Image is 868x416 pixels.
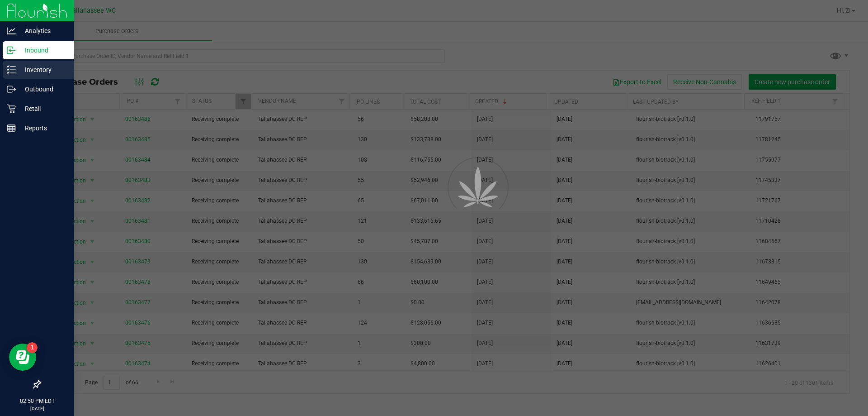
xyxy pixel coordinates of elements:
[16,45,70,56] p: Inbound
[7,26,16,35] inline-svg: Analytics
[16,64,70,75] p: Inventory
[16,84,70,95] p: Outbound
[7,65,16,74] inline-svg: Inventory
[4,405,70,412] p: [DATE]
[7,46,16,55] inline-svg: Inbound
[4,397,70,405] p: 02:50 PM EDT
[9,344,36,371] iframe: Resource center
[16,25,70,36] p: Analytics
[16,103,70,114] p: Retail
[7,85,16,94] inline-svg: Outbound
[16,123,70,134] p: Reports
[7,104,16,113] inline-svg: Retail
[27,342,38,353] iframe: Resource center unread badge
[7,124,16,133] inline-svg: Reports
